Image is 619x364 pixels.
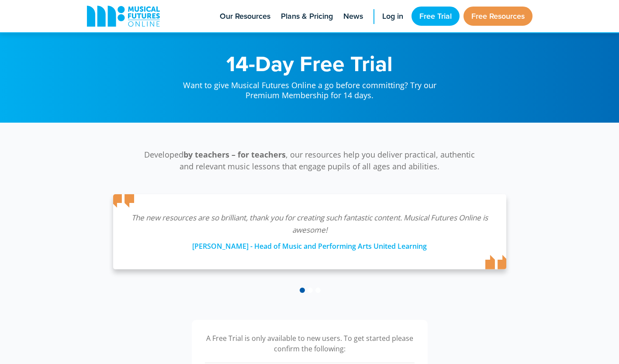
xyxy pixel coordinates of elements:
[220,10,270,22] span: Our Resources
[131,236,489,252] div: [PERSON_NAME] - Head of Music and Performing Arts United Learning
[131,212,489,236] p: The new resources are so brilliant, thank you for creating such fantastic content. Musical Future...
[174,52,445,74] h1: 14-Day Free Trial
[281,10,333,22] span: Plans & Pricing
[205,333,415,354] p: A Free Trial is only available to new users. To get started please confirm the following:
[174,74,445,101] p: Want to give Musical Futures Online a go before committing? Try our Premium Membership for 14 days.
[412,7,460,26] a: Free Trial
[343,10,363,22] span: News
[463,7,533,26] a: Free Resources
[183,149,286,160] strong: by teachers – for teachers
[139,149,480,172] p: Developed , our resources help you deliver practical, authentic and relevant music lessons that e...
[382,10,403,22] span: Log in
